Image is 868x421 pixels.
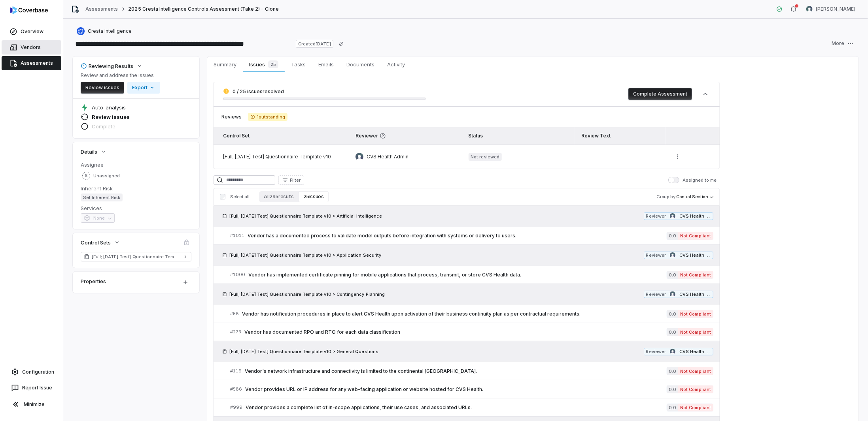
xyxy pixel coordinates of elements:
span: [Full; [DATE] Test] Questionnaire Template v10 > Contingency Planning [229,291,385,297]
img: CVS Health Admin avatar [670,291,675,297]
span: # 999 [230,404,242,410]
span: Not reviewed [469,153,502,161]
span: 0 / 25 issues resolved [233,88,284,94]
div: Reviewing Results [81,62,133,70]
a: #586Vendor provides URL or IP address for any web-facing application or website hosted for CVS He... [230,380,713,398]
span: 0.0 [667,385,678,393]
span: Review issues [92,113,130,120]
span: 0.0 [667,328,678,336]
span: [Full; [DATE] Test] Questionnaire Template v10 > General Questions [229,348,378,355]
span: Vendor provides a complete list of in-scope applications, their use cases, and associated URLs. [246,404,667,411]
button: Copy link [334,37,348,51]
span: [Full; [DATE] Test] Questionnaire Template v10 > Application Security [229,252,381,258]
span: Auto-analysis [92,104,126,111]
span: Created [DATE] [296,40,333,48]
span: Control Set [223,133,250,139]
span: Vendor has implemented certificate pinning for mobile applications that process, transmit, or sto... [248,272,667,278]
a: #273Vendor has documented RPO and RTO for each data classification0.0Not Compliant [230,323,713,341]
span: # 273 [230,329,241,335]
img: Robert VanMeeteren avatar [806,6,813,12]
a: Assessments [2,56,61,70]
span: CVS Health Admin [679,213,711,219]
button: Review issues [81,82,124,94]
a: #999Vendor provides a complete list of in-scope applications, their use cases, and associated URL... [230,398,713,416]
span: CVS Health Admin [679,349,711,355]
a: Overview [2,24,61,39]
button: https://cresta.com/Cresta Intelligence [74,24,134,38]
button: Reviewing Results [78,59,145,73]
button: More [827,38,859,49]
a: #58Vendor has notification procedures in place to alert CVS Health upon activation of their busin... [230,305,713,323]
a: #119Vendor's network infrastructure and connectivity is limited to the continental [GEOGRAPHIC_DA... [230,362,713,380]
span: [Full; [DATE] Test] Questionnaire Template v10 [92,254,180,260]
span: CVS Health Admin [367,154,408,160]
a: [Full; [DATE] Test] Questionnaire Template v10 [81,252,191,261]
span: Control Sets [81,239,111,246]
a: #1000Vendor has implemented certificate pinning for mobile applications that process, transmit, o... [230,266,713,284]
span: 1 outstanding [248,113,287,121]
span: Review Text [581,133,611,139]
span: # 1011 [230,233,244,239]
p: Review and address the issues [81,72,160,79]
span: Not Compliant [678,328,713,336]
span: # 1000 [230,272,245,278]
span: Complete [92,123,115,130]
span: Summary [210,59,240,70]
div: [Full; [DATE] Test] Questionnaire Template v10 [223,154,343,160]
dt: Services [81,205,191,212]
span: Details [81,148,97,155]
button: Control Sets [78,235,123,250]
button: Filter [278,175,304,185]
span: # 58 [230,311,239,317]
input: Select all [220,194,225,199]
span: 0.0 [667,367,678,375]
span: Reviewer [646,213,666,219]
span: Reviewer [356,133,456,139]
span: Issues [246,59,281,70]
span: Status [469,133,483,139]
button: Export [127,82,160,94]
span: Unassigned [93,173,120,179]
span: 0.0 [667,232,678,240]
button: Assigned to me [668,177,679,183]
button: All 295 results [259,191,298,202]
span: Not Compliant [678,367,713,375]
span: 25 [268,60,278,68]
a: Assessments [85,6,118,12]
span: Vendor has notification procedures in place to alert CVS Health upon activation of their business... [242,311,667,317]
span: Documents [343,59,378,70]
button: 25 issues [299,191,329,202]
span: 0.0 [667,310,678,318]
a: #1011Vendor has a documented process to validate model outputs before integration with systems or... [230,227,713,244]
span: 2025 Cresta Intelligence Controls Assessment (Take 2) - Clone [128,6,278,12]
span: Not Compliant [678,310,713,318]
span: Cresta Intelligence [88,28,132,34]
span: Reviewer [646,291,666,297]
span: Not Compliant [678,404,713,412]
span: Activity [384,59,408,70]
span: Select all [230,194,249,200]
span: Vendor provides URL or IP address for any web-facing application or website hosted for CVS Health. [245,386,667,393]
img: CVS Health Admin avatar [356,153,363,161]
span: Reviews [221,114,242,120]
button: Report Issue [3,381,60,395]
span: 0.0 [667,271,678,279]
img: logo-D7KZi-bG.svg [10,6,48,14]
span: Not Compliant [678,271,713,279]
span: Group by [657,194,675,199]
span: Emails [315,59,337,70]
a: Vendors [2,40,61,55]
button: Details [78,145,109,159]
dt: Assignee [81,161,191,168]
label: Assigned to me [668,177,717,183]
span: CVS Health Admin [679,291,711,297]
img: CVS Health Admin avatar [670,349,675,354]
dt: Inherent Risk [81,185,191,192]
span: Filter [290,177,301,183]
button: Minimize [3,397,60,412]
span: Not Compliant [678,385,713,393]
span: Vendor has a documented process to validate model outputs before integration with systems or deli... [248,233,667,239]
button: Robert VanMeeteren avatar[PERSON_NAME] [802,3,860,15]
span: # 119 [230,368,242,374]
span: # 586 [230,386,242,392]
